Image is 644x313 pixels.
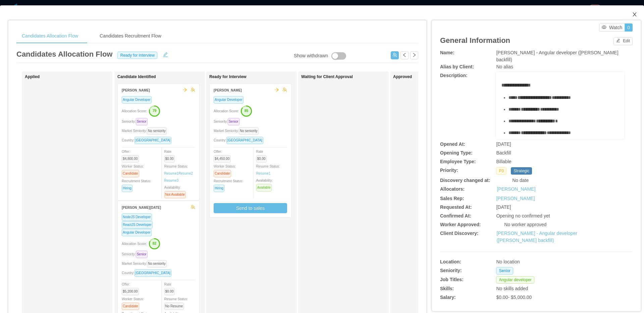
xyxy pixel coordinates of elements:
button: icon: edit [160,51,171,57]
button: icon: left [400,51,409,59]
span: P3 [496,167,506,175]
span: Backfill [496,150,511,155]
span: ReactJS Developer [122,221,153,229]
b: Opened At: [440,141,465,147]
span: Worker Status: [214,165,236,175]
a: Resume1 [164,171,179,176]
div: No location [496,258,592,265]
button: icon: editEdit [613,37,633,45]
div: Candidates Recruitment Flow [94,28,167,44]
button: 85 [239,105,252,116]
span: Angular developer [496,276,534,284]
span: [DATE] [496,204,511,210]
text: 79 [153,109,157,113]
b: Allocators: [440,186,465,192]
span: Rate [164,150,177,161]
span: Recruitment Status: [214,179,243,190]
strong: [PERSON_NAME][DATE] [122,206,161,209]
span: Worker Status: [122,297,144,308]
a: [PERSON_NAME] [496,196,535,201]
h1: Ready for Interview [209,74,303,79]
span: Market Seniority: [122,262,169,265]
text: 82 [153,241,157,245]
span: Allocation Score: [122,109,147,113]
span: Allocation Score: [214,109,239,113]
a: Resume1 [256,171,271,176]
span: Resume Status: [164,297,188,308]
span: Allocation Score: [122,242,147,246]
b: Client Discovery: [440,231,478,236]
span: Strategic [511,167,532,175]
article: General Information [440,35,510,46]
span: Seniority: [122,252,150,256]
span: Offer: [122,150,142,161]
span: [DATE] [496,141,511,147]
span: Resume Status: [256,165,280,175]
b: Opening Type: [440,150,473,155]
b: Name: [440,50,454,55]
div: rdw-wrapper [496,72,625,139]
span: Senior [136,251,148,258]
span: Availability: [256,179,274,189]
b: Sales Rep: [440,196,464,201]
button: Close [625,5,644,24]
b: Alias by Client: [440,64,474,69]
button: Send to sales [214,203,287,213]
span: [GEOGRAPHIC_DATA] [135,269,171,277]
b: Salary: [440,295,456,300]
div: Candidates Allocation Flow [16,28,84,44]
strong: [PERSON_NAME] [122,88,150,92]
span: NodeJS Developer [122,213,152,221]
span: No worker approved [504,222,546,227]
button: 79 [147,105,160,116]
a: [PERSON_NAME] [497,186,535,193]
article: Candidates Allocation Flow [16,49,112,60]
span: Country: [122,138,174,142]
a: Resume2 [178,171,193,176]
b: Worker Approved: [440,222,481,227]
button: icon: eyeWatch [599,23,625,32]
span: [GEOGRAPHIC_DATA] [226,137,263,144]
b: Confirmed At: [440,213,471,218]
b: Priority: [440,168,458,173]
span: Angular Developer [122,229,152,236]
div: Show withdrawn [294,52,328,60]
span: $4,450.00 [214,155,231,163]
b: Skills: [440,286,454,291]
span: Rate [256,150,269,161]
span: Candidate [122,303,139,310]
span: Market Seniority: [122,129,169,133]
span: $0.00 - $5,000.00 [496,295,532,300]
span: Country: [214,138,266,142]
b: Description: [440,73,468,78]
span: Recruitment Status: [122,179,151,190]
span: Senior [136,118,148,125]
span: No seniority [147,260,167,267]
button: icon: right [410,51,418,59]
span: Seniority: [122,120,150,123]
span: No seniority [147,127,167,135]
b: Discovery changed at: [440,178,490,183]
span: Hiring [214,185,224,192]
span: Country: [122,271,174,275]
span: No Resume [164,303,184,310]
i: icon: close [632,12,637,17]
span: Senior [496,267,513,274]
span: Available [256,184,272,191]
h1: Approved [393,74,487,79]
span: team [282,87,287,92]
span: Ready for interview [117,52,157,59]
span: Worker Status: [122,165,144,175]
span: [GEOGRAPHIC_DATA] [135,137,171,144]
span: Market Seniority: [214,129,261,133]
span: team [191,205,195,209]
span: $4,800.00 [122,155,139,163]
b: Seniority: [440,268,462,273]
span: Offer: [122,283,142,293]
span: $0.00 [256,155,267,163]
span: Candidate [214,170,231,177]
span: $0.00 [164,155,175,163]
span: Rate [164,283,177,293]
b: Employee Type: [440,159,476,164]
span: arrow-right [274,87,279,92]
